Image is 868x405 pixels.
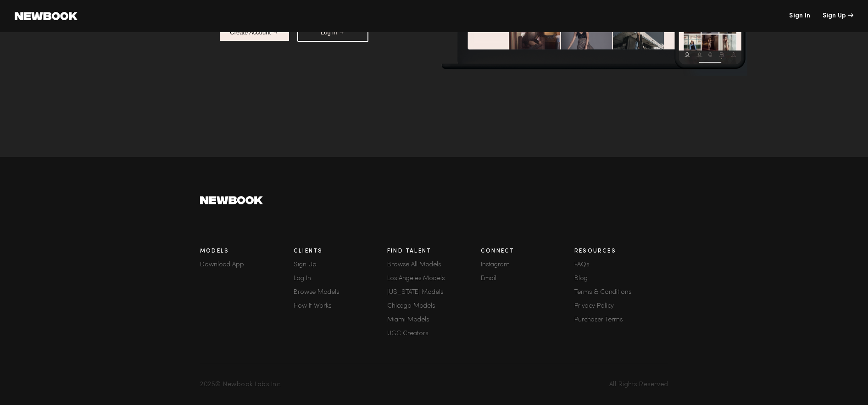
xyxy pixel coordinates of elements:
[609,382,668,388] span: All Rights Reserved
[789,13,810,19] a: Sign In
[200,262,294,268] a: Download App
[294,276,387,282] a: Log In
[387,317,481,323] a: Miami Models
[219,23,290,42] button: Create Account →
[574,303,668,309] a: Privacy Policy
[294,248,387,254] h3: Clients
[823,13,853,19] div: Sign Up
[200,248,294,254] h3: Models
[387,303,481,309] a: Chicago Models
[574,276,668,282] a: Blog
[294,289,387,296] a: Browse Models
[387,276,481,282] a: Los Angeles Models
[574,289,668,296] a: Terms & Conditions
[481,276,574,282] a: Email
[481,262,574,268] a: Instagram
[294,303,387,309] a: How It Works
[574,248,668,254] h3: Resources
[387,331,481,337] a: UGC Creators
[294,262,387,268] div: Sign Up
[200,382,282,388] span: 2025 © Newbook Labs Inc.
[481,248,574,254] h3: Connect
[574,317,668,323] a: Purchaser Terms
[387,262,481,268] a: Browse All Models
[574,262,668,268] a: FAQs
[387,248,481,254] h3: Find Talent
[297,23,368,42] button: Log in →
[387,289,481,296] a: [US_STATE] Models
